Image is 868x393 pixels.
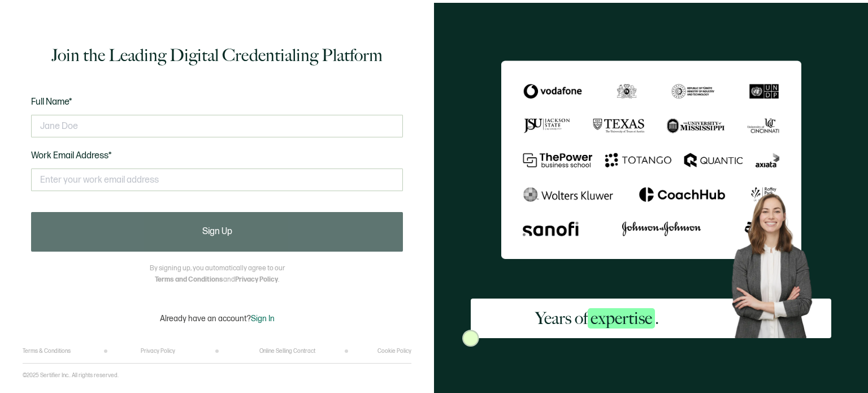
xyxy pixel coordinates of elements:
[23,372,119,379] p: ©2025 Sertifier Inc.. All rights reserved.
[462,330,479,347] img: Sertifier Signup
[150,263,285,286] p: By signing up, you automatically agree to our and .
[235,275,278,284] a: Privacy Policy
[31,169,403,191] input: Enter your work email address
[141,348,175,355] a: Privacy Policy
[31,97,72,107] span: Full Name*
[259,348,315,355] a: Online Selling Contract
[202,227,232,236] span: Sign Up
[723,186,831,338] img: Sertifier Signup - Years of <span class="strong-h">expertise</span>. Hero
[535,307,659,330] h2: Years of .
[155,275,223,284] a: Terms and Conditions
[23,348,71,355] a: Terms & Conditions
[51,44,383,67] h1: Join the Leading Digital Credentialing Platform
[160,314,275,323] p: Already have an account?
[501,61,801,258] img: Sertifier Signup - Years of <span class="strong-h">expertise</span>.
[31,115,403,137] input: Jane Doe
[251,314,275,323] span: Sign In
[31,212,403,252] button: Sign Up
[588,308,655,329] span: expertise
[31,150,112,161] span: Work Email Address*
[377,348,411,355] a: Cookie Policy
